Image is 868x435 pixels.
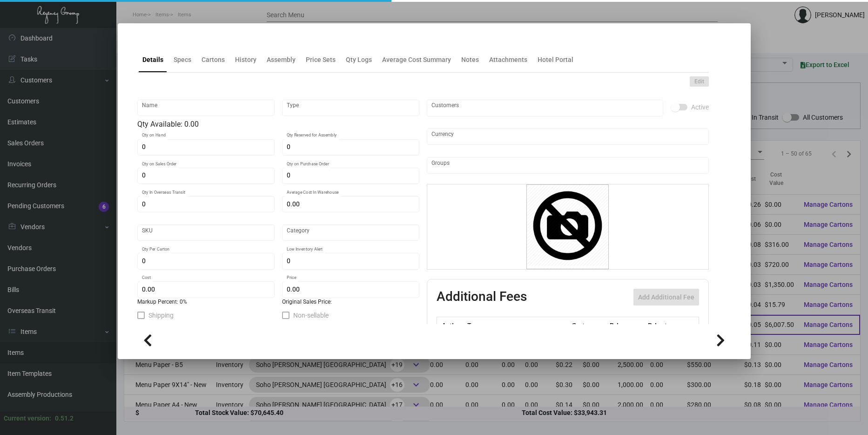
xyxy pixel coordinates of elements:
[633,289,699,306] button: Add Additional Fee
[638,293,694,301] span: Add Additional Fee
[142,55,163,65] div: Details
[4,414,51,423] div: Current version:
[437,317,465,333] th: Active
[465,317,569,333] th: Type
[690,76,709,87] button: Edit
[691,102,709,113] span: Active
[646,317,687,333] th: Price type
[431,104,658,112] input: Add new..
[346,55,372,65] div: Qty Logs
[306,55,336,65] div: Price Sets
[235,55,256,65] div: History
[538,55,573,65] div: Hotel Portal
[569,317,607,333] th: Cost
[382,55,451,65] div: Average Cost Summary
[148,310,174,321] span: Shipping
[607,317,646,333] th: Price
[137,119,419,130] div: Qty Available: 0.00
[694,78,704,86] span: Edit
[267,55,296,65] div: Assembly
[431,162,704,169] input: Add new..
[293,310,329,321] span: Non-sellable
[202,55,225,65] div: Cartons
[174,55,191,65] div: Specs
[461,55,479,65] div: Notes
[437,289,527,306] h2: Additional Fees
[55,414,74,423] div: 0.51.2
[489,55,527,65] div: Attachments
